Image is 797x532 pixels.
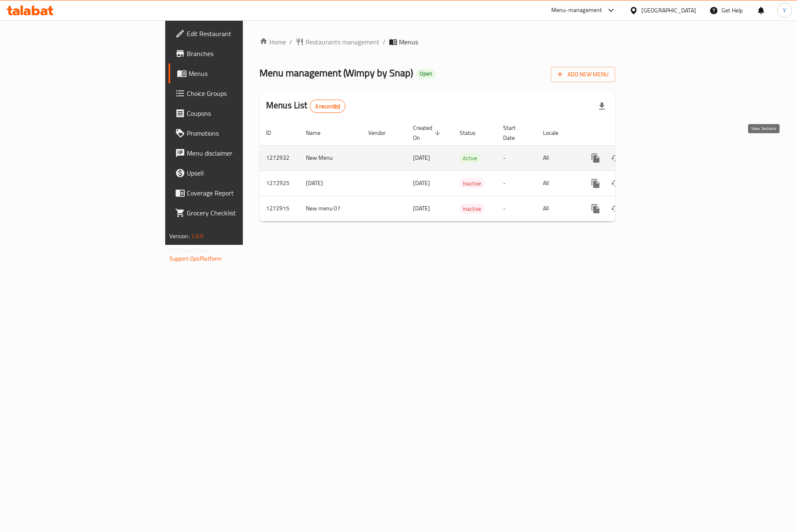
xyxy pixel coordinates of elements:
span: Locale [543,128,569,138]
h2: Menus List [266,99,345,113]
span: Coupons [187,108,292,118]
div: Total records count [310,100,346,113]
span: Y [783,6,786,15]
span: Add New Menu [557,69,609,80]
span: Inactive [460,204,484,214]
span: 1.0.0 [191,231,204,242]
span: Active [460,154,481,163]
a: Coverage Report [169,183,298,203]
div: [GEOGRAPHIC_DATA] [641,6,696,15]
span: Name [306,128,331,138]
td: All [536,196,579,221]
span: [DATE] [413,152,430,163]
span: Vendor [368,128,396,138]
button: more [586,148,606,168]
button: more [586,199,606,219]
span: Choice Groups [187,88,292,98]
a: Coupons [169,103,298,123]
button: Add New Menu [551,67,615,82]
span: Menus [188,68,292,78]
td: - [496,171,536,196]
span: Coverage Report [187,188,292,198]
a: Edit Restaurant [169,24,298,44]
span: Edit Restaurant [187,29,292,39]
span: Branches [187,49,292,59]
th: Actions [579,120,672,146]
div: Open [416,69,435,79]
td: - [496,145,536,171]
a: Choice Groups [169,83,298,103]
td: All [536,145,579,171]
a: Upsell [169,163,298,183]
a: Grocery Checklist [169,203,298,223]
div: Active [460,153,481,163]
nav: breadcrumb [259,37,615,47]
div: Menu-management [551,5,602,15]
a: Restaurants management [296,37,379,47]
td: All [536,171,579,196]
button: Change Status [606,199,626,219]
span: Created On [413,123,443,143]
span: Promotions [187,128,292,138]
td: New Menu [299,145,362,171]
a: Promotions [169,123,298,143]
span: Menus [399,37,418,47]
span: Restaurants management [306,37,379,47]
span: Inactive [460,179,484,188]
a: Support.OpsPlatform [169,253,222,264]
span: Open [416,70,435,77]
table: enhanced table [259,120,672,222]
td: [DATE] [299,171,362,196]
span: [DATE] [413,178,430,188]
a: Menu disclaimer [169,143,298,163]
span: Upsell [187,168,292,178]
button: Change Status [606,173,626,193]
span: Menu disclaimer [187,148,292,158]
span: [DATE] [413,203,430,214]
span: Menu management ( Wimpy by Snap ) [259,63,413,82]
button: Change Status [606,148,626,168]
button: more [586,173,606,193]
span: ID [266,128,282,138]
span: Status [460,128,487,138]
span: Start Date [503,123,526,143]
div: Export file [592,96,612,116]
td: - [496,196,536,221]
span: Version: [169,231,190,242]
td: New menu 07 [299,196,362,221]
span: 3 record(s) [310,102,345,110]
a: Menus [169,63,298,83]
span: Grocery Checklist [187,208,292,218]
li: / [383,37,386,47]
span: Get support on: [169,245,208,256]
a: Branches [169,44,298,63]
div: Inactive [460,204,484,214]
